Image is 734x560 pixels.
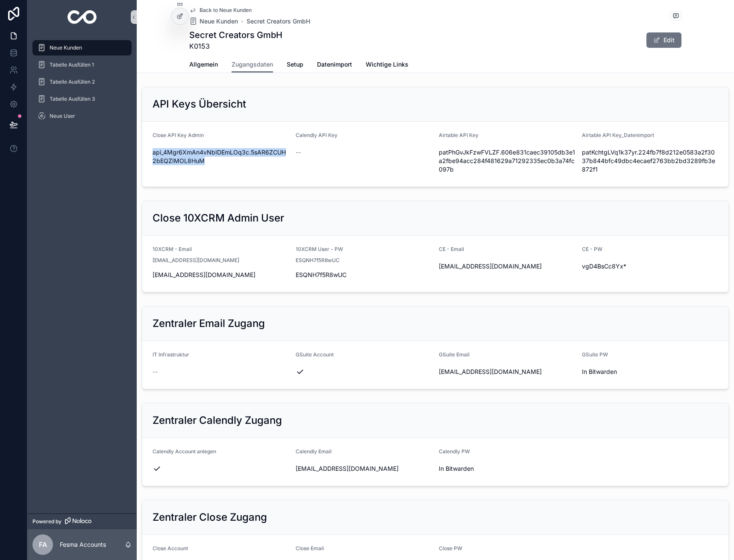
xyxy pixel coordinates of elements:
a: Back to Neue Kunden [189,7,252,14]
span: [EMAIL_ADDRESS][DOMAIN_NAME] [439,367,575,376]
span: IT Infrastruktur [153,351,189,358]
h2: Zentraler Calendly Zugang [153,414,282,427]
a: Neue User [32,108,132,124]
span: Neue Kunden [50,44,82,51]
span: Setup [287,60,303,69]
span: 10XCRM - Email [153,246,192,252]
span: CE - Email [439,246,464,252]
span: GSuite PW [582,351,608,358]
span: GSuite Email [439,351,470,358]
span: Back to Neue Kunden [200,7,252,14]
span: Neue Kunden [200,17,238,26]
span: Calendly Account anlegen [153,448,216,455]
span: Airtable API Key [439,132,479,138]
span: K0153 [189,41,282,51]
a: Datenimport [317,57,352,74]
a: Wichtige Links [366,57,408,74]
span: Neue User [50,113,75,120]
span: Zugangsdaten [232,60,273,69]
span: Close Email [296,545,324,551]
button: Edit [646,32,681,48]
span: Close API Key Admin [153,132,204,138]
span: CE - PW [582,246,602,252]
span: Calendly PW [439,448,470,455]
a: Tabelle Ausfüllen 2 [32,74,132,90]
a: Tabelle Ausfüllen 1 [32,57,132,73]
p: Fesma Accounts [60,540,106,549]
span: [EMAIL_ADDRESS][DOMAIN_NAME] [439,262,575,271]
a: Tabelle Ausfüllen 3 [32,91,132,107]
span: Tabelle Ausfüllen 3 [50,96,95,102]
h2: Close 10XCRM Admin User [153,211,284,225]
span: patKchtgLVq1k37yr.224fb7f8d212e0583a2f3037b844bfc49dbc4ecaef2763bb2bd3289fb3e872f1 [582,148,718,174]
a: Powered by [27,513,137,529]
span: FA [39,540,47,550]
h1: Secret Creators GmbH [189,29,282,41]
span: Powered by [32,518,62,525]
img: App logo [68,10,97,24]
span: Close Account [153,545,188,551]
span: Allgemein [189,60,218,69]
span: [EMAIL_ADDRESS][DOMAIN_NAME] [153,257,239,264]
span: patPhGvJkFzwFVLZF.606e831caec39105db3e1a2fbe94acc284f481629a71292335ec0b3a74fc097b [439,148,575,174]
span: ESQNH7f5R8wUC [296,257,340,264]
span: Airtable API Key_Datenimport [582,132,654,138]
div: scrollable content [27,34,137,135]
span: Calendly Email [296,448,332,455]
span: In Bitwarden [582,367,718,376]
a: Secret Creators GmbH [247,17,310,26]
a: Neue Kunden [32,40,132,55]
span: [EMAIL_ADDRESS][DOMAIN_NAME] [153,271,289,279]
span: -- [296,148,301,157]
a: Setup [287,57,303,74]
span: Tabelle Ausfüllen 2 [50,79,95,85]
a: Neue Kunden [189,17,238,26]
span: Close PW [439,545,462,551]
h2: Zentraler Email Zugang [153,317,265,330]
span: 10XCRM User - PW [296,246,343,252]
span: ESQNH7f5R8wUC [296,271,432,279]
span: vgD4BsCc8Yx* [582,262,718,271]
span: GSuite Account [296,351,334,358]
h2: Zentraler Close Zugang [153,510,267,524]
span: Calendly API Key [296,132,338,138]
span: In Bitwarden [439,464,575,473]
span: Datenimport [317,60,352,69]
h2: API Keys Übersicht [153,97,246,111]
span: Tabelle Ausfüllen 1 [50,61,94,68]
span: -- [153,367,158,376]
a: Zugangsdaten [232,57,273,73]
span: api_4Mgr6XmAn4vNbIDEmLOq3c.5sAR6ZCUH2bEQZIMOL8HuM [153,148,289,165]
span: Wichtige Links [366,60,408,69]
span: [EMAIL_ADDRESS][DOMAIN_NAME] [296,464,432,473]
a: Allgemein [189,57,218,74]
